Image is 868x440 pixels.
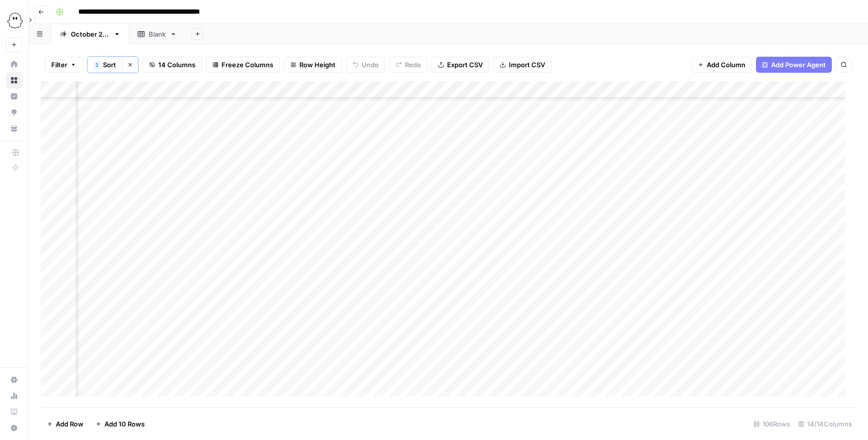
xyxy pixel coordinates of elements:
img: PhantomBuster Logo [6,12,24,30]
span: 14 Columns [158,60,195,70]
button: Add Row [41,416,89,432]
button: Export CSV [431,57,489,73]
button: Row Height [284,57,342,73]
span: Freeze Columns [222,60,273,70]
button: Workspace: PhantomBuster [6,8,22,33]
div: [DATE] edits [71,29,110,39]
button: Redo [389,57,427,73]
span: Filter [51,60,67,70]
span: Undo [362,60,379,70]
button: Help + Support [6,420,22,436]
button: 1Sort [87,57,122,73]
a: Insights [6,88,22,104]
a: Browse [6,72,22,88]
div: 1 [94,61,100,69]
span: Add 10 Rows [104,419,145,429]
button: Filter [45,57,83,73]
a: Usage [6,388,22,404]
a: Settings [6,372,22,388]
button: Add Column [691,57,752,73]
button: Undo [346,57,385,73]
a: Your Data [6,120,22,136]
a: Learning Hub [6,404,22,420]
button: Import CSV [493,57,552,73]
span: 1 [95,61,98,69]
a: Blank [129,24,185,44]
span: Import CSV [509,60,545,70]
span: Export CSV [447,60,483,70]
div: 14/14 Columns [794,416,856,432]
button: Add Power Agent [756,57,832,73]
button: 14 Columns [143,57,202,73]
span: Row Height [299,60,336,70]
span: Sort [103,60,116,70]
span: Redo [405,60,421,70]
button: Add 10 Rows [89,416,151,432]
a: Home [6,56,22,72]
span: Add Column [707,60,745,70]
a: Opportunities [6,104,22,120]
div: 106 Rows [749,416,794,432]
span: Add Power Agent [771,60,826,70]
span: Add Row [56,419,83,429]
button: Freeze Columns [206,57,280,73]
div: Blank [149,29,166,39]
a: [DATE] edits [51,24,129,44]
